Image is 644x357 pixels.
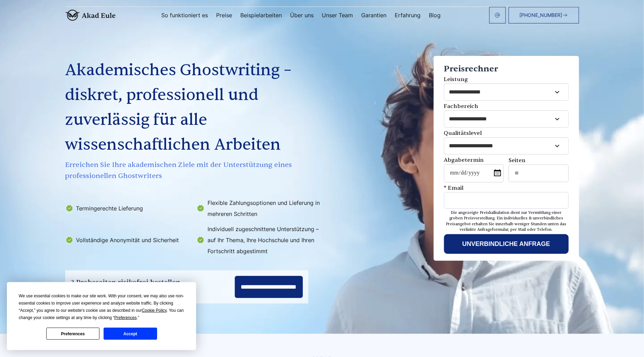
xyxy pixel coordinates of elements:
a: Erfahrung [395,12,421,18]
a: Beispielarbeiten [240,12,282,18]
a: [PHONE_NUMBER] [509,7,579,23]
li: Vollständige Anonymität und Sicherheit [65,224,192,257]
a: Preise [216,12,232,18]
label: * Email [444,184,569,209]
img: email [495,12,500,18]
button: Accept [104,328,157,340]
li: Flexible Zahlungsoptionen und Lieferung in mehreren Schritten [196,197,324,219]
span: UNVERBINDLICHE ANFRAGE [462,240,550,247]
a: Unser Team [322,12,353,18]
a: Blog [429,12,441,18]
div: We use essential cookies to make our site work. With your consent, we may also use non-essential ... [19,292,184,321]
span: [PHONE_NUMBER] [520,12,563,18]
input: * Email [444,192,569,209]
input: Abgabetermin [444,164,504,182]
div: Cookie Consent Prompt [7,282,196,350]
button: Preferences [46,328,99,340]
span: Erreichen Sie Ihre akademischen Ziele mit der Unterstützung eines professionellen Ghostwriters [65,159,325,181]
label: Fachbereich [444,102,569,128]
button: UNVERBINDLICHE ANFRAGE [444,234,569,254]
select: Leistung [444,84,568,100]
label: Qualitätslevel [444,129,569,155]
select: Fachbereich [444,111,568,127]
label: Leistung [444,75,569,101]
div: Die angezeigte Preiskalkulation dient zur Vermittlung einer groben Preisvorstellung. Ein individu... [444,210,569,233]
h1: Akademisches Ghostwriting – diskret, professionell und zuverlässig für alle wissenschaftlichen Ar... [65,58,325,157]
span: Preferences [114,315,137,320]
form: Contact form [444,63,569,254]
div: Preisrechner [444,63,569,75]
a: So funktioniert es [161,12,208,18]
span: Seiten [509,157,526,164]
li: Termingerechte Lieferung [65,197,192,219]
li: Individuell zugeschnittene Unterstützung – auf Ihr Thema, Ihre Hochschule und Ihren Fortschritt a... [196,224,324,257]
div: 2 Probeseiten risikofrei bestellen [71,277,181,288]
span: Cookie Policy [142,308,167,313]
label: Abgabetermin [444,156,504,182]
select: Qualitätslevel [444,138,569,154]
img: logo [65,10,116,21]
a: Über uns [290,12,314,18]
a: Garantien [361,12,386,18]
